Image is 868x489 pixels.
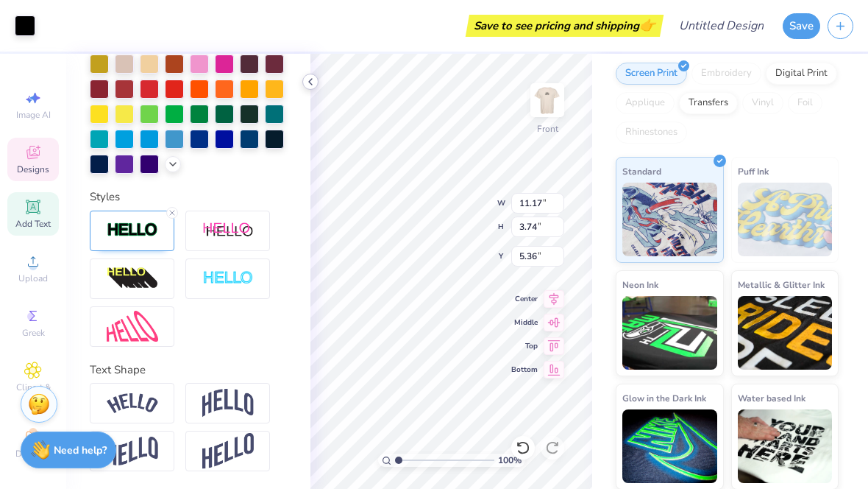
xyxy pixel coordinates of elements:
[107,437,158,465] img: Flag
[7,381,59,405] span: Clipart & logos
[667,11,775,41] input: Untitled Design
[738,277,825,292] span: Metallic & Glitter Ink
[537,122,558,136] div: Front
[511,317,538,328] span: Middle
[202,270,254,287] img: Negative Space
[622,390,706,406] span: Glow in the Dark Ink
[90,189,287,205] div: Styles
[738,390,805,406] span: Water based Ink
[616,122,687,144] div: Rhinestones
[54,443,107,457] strong: Need help?
[738,409,833,483] img: Water based Ink
[107,267,158,290] img: 3d Illusion
[511,365,538,375] span: Bottom
[622,277,658,292] span: Neon Ink
[742,92,783,114] div: Vinyl
[202,433,254,469] img: Rise
[469,15,660,37] div: Save to see pricing and shipping
[738,163,769,179] span: Puff Ink
[511,341,538,351] span: Top
[511,294,538,304] span: Center
[533,85,562,115] img: Front
[622,183,717,256] img: Standard
[738,296,833,370] img: Metallic & Glitter Ink
[18,272,48,284] span: Upload
[17,163,49,175] span: Designs
[622,409,717,483] img: Glow in the Dark Ink
[498,454,522,467] span: 100 %
[22,327,45,339] span: Greek
[107,222,158,239] img: Stroke
[738,183,833,256] img: Puff Ink
[15,448,51,460] span: Decorate
[16,109,51,121] span: Image AI
[679,92,738,114] div: Transfers
[788,92,822,114] div: Foil
[107,311,158,342] img: Free Distort
[783,13,820,39] button: Save
[616,92,675,114] div: Applique
[202,222,254,240] img: Shadow
[107,393,158,413] img: Arc
[639,16,655,34] span: 👉
[622,296,717,370] img: Neon Ink
[202,389,254,417] img: Arch
[766,63,837,85] div: Digital Print
[691,63,761,85] div: Embroidery
[90,362,287,379] div: Text Shape
[622,163,661,179] span: Standard
[15,218,51,230] span: Add Text
[616,63,687,85] div: Screen Print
